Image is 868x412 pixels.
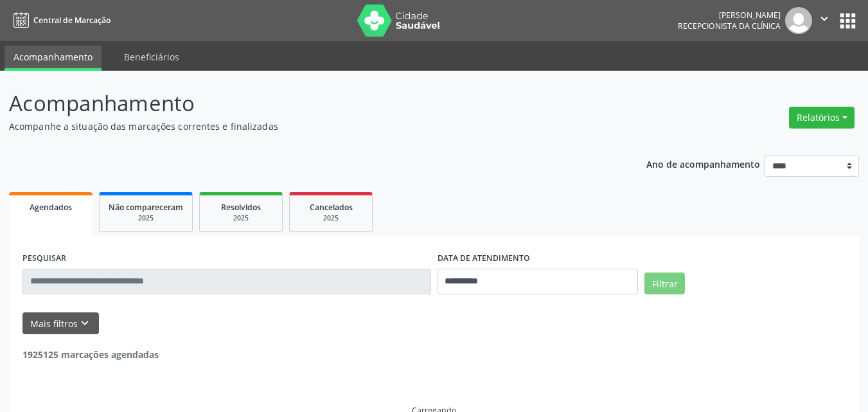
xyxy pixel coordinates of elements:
[115,46,188,68] a: Beneficiários
[646,156,760,172] p: Ano de acompanhamento
[837,10,859,32] button: apps
[438,249,530,269] label: DATA DE ATENDIMENTO
[678,21,781,31] span: Recepcionista da clínica
[678,10,781,21] div: [PERSON_NAME]
[209,213,273,223] div: 2025
[9,10,111,31] a: Central de Marcação
[644,273,685,294] button: Filtrar
[310,202,353,213] span: Cancelados
[9,87,604,120] p: Acompanhamento
[4,46,102,71] a: Acompanhamento
[817,12,831,26] i: 
[9,120,604,133] p: Acompanhe a situação das marcações correntes e finalizadas
[109,202,183,213] span: Não compareceram
[22,249,66,269] label: PESQUISAR
[812,7,837,34] button: 
[22,312,99,335] button: Mais filtroskeyboard_arrow_down
[299,213,363,223] div: 2025
[785,7,812,34] img: img
[22,348,159,361] strong: 1925125 marcações agendadas
[78,316,92,330] i: keyboard_arrow_down
[221,202,261,213] span: Resolvidos
[109,213,183,223] div: 2025
[30,202,72,213] span: Agendados
[33,15,111,26] span: Central de Marcação
[789,107,855,129] button: Relatórios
